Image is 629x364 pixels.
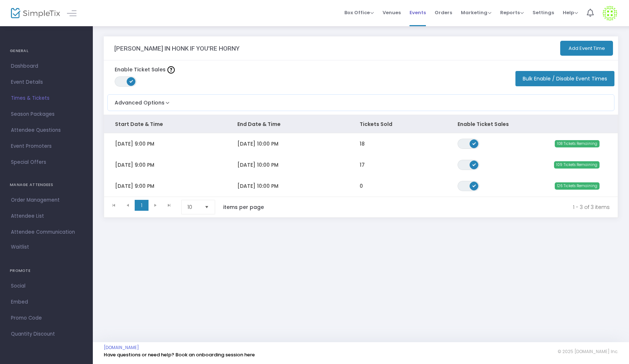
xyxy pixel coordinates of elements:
[11,281,82,291] span: Social
[104,345,139,351] a: [DOMAIN_NAME]
[104,351,255,358] a: Have questions or need help? Book an onboarding session here
[555,140,600,147] span: 108 Tickets Remaining
[226,115,349,133] th: End Date & Time
[115,161,154,169] span: [DATE] 9:00 PM
[11,227,82,237] span: Attendee Communication
[555,182,600,190] span: 126 Tickets Remaining
[10,264,83,278] h4: PROMOTE
[10,44,83,58] h4: GENERAL
[360,182,363,190] span: 0
[237,140,278,147] span: [DATE] 10:00 PM
[11,329,82,339] span: Quantity Discount
[563,9,578,16] span: Help
[349,115,447,133] th: Tickets Sold
[11,313,82,323] span: Promo Code
[515,71,614,86] button: Bulk Enable / Disable Event Times
[167,66,175,74] img: question-mark
[533,3,554,22] span: Settings
[11,158,82,167] span: Special Offers
[11,110,82,119] span: Season Packages
[114,45,240,52] h3: [PERSON_NAME] IN HONK IF YOU'RE HORNY
[11,195,82,205] span: Order Management
[115,182,154,190] span: [DATE] 9:00 PM
[11,94,82,103] span: Times & Tickets
[360,161,365,169] span: 17
[223,203,264,211] label: items per page
[447,115,520,133] th: Enable Ticket Sales
[130,79,133,83] span: ON
[104,115,618,197] div: Data table
[108,95,171,107] button: Advanced Options
[560,41,613,56] button: Add Event Time
[187,203,199,211] span: 10
[11,211,82,221] span: Attendee List
[11,244,29,251] span: Waitlist
[237,161,278,169] span: [DATE] 10:00 PM
[11,126,82,135] span: Attendee Questions
[344,9,374,16] span: Box Office
[472,141,476,145] span: ON
[410,3,426,22] span: Events
[115,140,154,147] span: [DATE] 9:00 PM
[135,200,149,211] span: Page 1
[554,161,600,169] span: 109 Tickets Remaining
[383,3,401,22] span: Venues
[472,183,476,187] span: ON
[360,140,365,147] span: 18
[558,349,618,355] span: © 2025 [DOMAIN_NAME] Inc.
[237,182,278,190] span: [DATE] 10:00 PM
[115,66,175,74] label: Enable Ticket Sales
[11,297,82,307] span: Embed
[11,62,82,71] span: Dashboard
[500,9,524,16] span: Reports
[461,9,491,16] span: Marketing
[11,142,82,151] span: Event Promoters
[11,78,82,87] span: Event Details
[202,200,212,214] button: Select
[104,115,226,133] th: Start Date & Time
[435,3,452,22] span: Orders
[279,200,610,214] kendo-pager-info: 1 - 3 of 3 items
[472,162,476,166] span: ON
[10,178,83,192] h4: MANAGE ATTENDEES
